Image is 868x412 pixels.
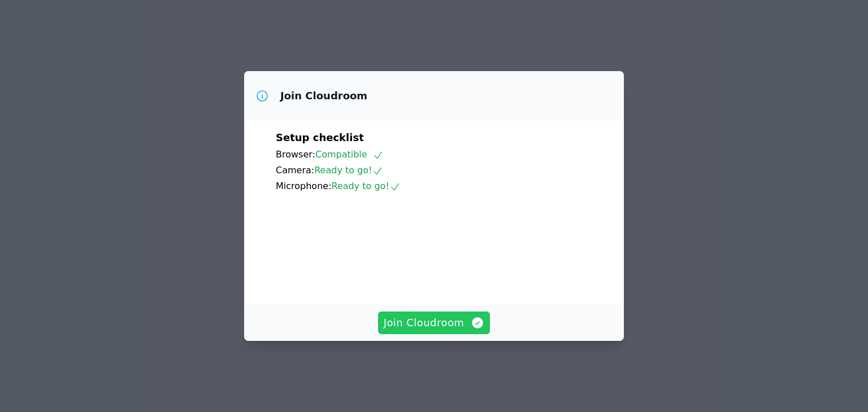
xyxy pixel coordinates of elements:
span: Join Cloudroom [384,315,485,331]
span: Setup checklist [276,132,364,143]
span: Microphone: [276,181,332,191]
h3: Join Cloudroom [280,89,367,103]
span: Ready to go! [332,181,401,191]
span: Camera: [276,165,314,176]
span: Compatible [315,149,384,160]
span: Ready to go! [314,165,383,176]
button: Join Cloudroom [378,312,491,334]
span: Browser: [276,149,315,160]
